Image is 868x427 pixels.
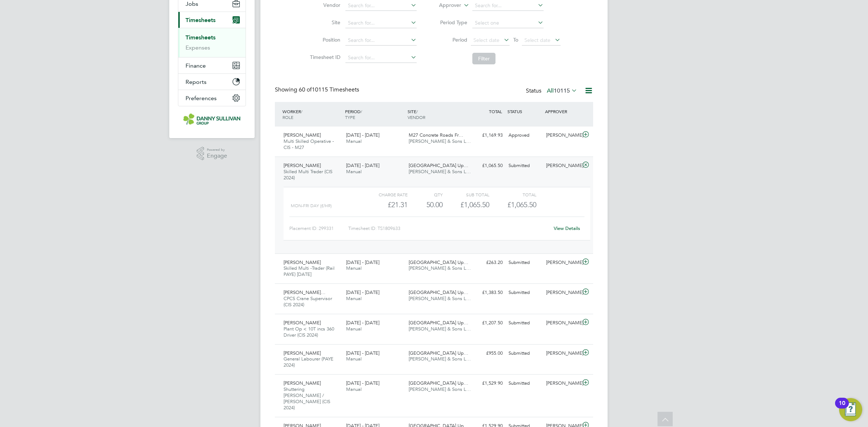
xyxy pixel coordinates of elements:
input: Search for... [345,18,417,28]
span: ROLE [282,114,293,120]
span: Jobs [186,0,198,7]
div: Submitted [506,377,543,389]
div: 50.00 [408,199,443,211]
span: [PERSON_NAME] & Sons L… [409,138,471,144]
span: Timesheets [186,17,216,24]
button: Timesheets [178,12,246,28]
label: Site [308,19,340,26]
span: Manual [346,138,362,144]
span: [PERSON_NAME] [284,320,321,326]
span: To [511,35,520,44]
span: [DATE] - [DATE] [346,320,379,326]
span: Manual [346,356,362,362]
span: / [416,108,418,114]
div: Timesheets [178,28,246,57]
span: [PERSON_NAME] [284,380,321,386]
input: Search for... [345,53,417,63]
span: [PERSON_NAME] & Sons L… [409,265,471,271]
div: SITE [406,105,468,124]
div: APPROVER [543,105,581,118]
span: [PERSON_NAME] & Sons L… [409,168,471,175]
span: [GEOGRAPHIC_DATA] Up… [409,320,468,326]
span: Skilled Multi -Trader (Rail PAYE) [DATE] [284,265,335,277]
span: [DATE] - [DATE] [346,162,379,168]
a: View Details [554,225,580,231]
a: Timesheets [186,34,216,41]
div: Total [489,190,536,199]
div: £1,529.90 [468,377,506,389]
span: [PERSON_NAME] & Sons L… [409,326,471,332]
input: Select one [472,18,544,28]
span: Mon-Fri Day (£/HR) [291,203,332,208]
span: [DATE] - [DATE] [346,380,379,386]
input: Search for... [345,35,417,46]
div: £1,207.50 [468,317,506,329]
button: Filter [472,53,495,64]
div: [PERSON_NAME] [543,257,581,269]
div: Submitted [506,347,543,359]
span: Plant Op < 10T incs 360 Driver (CIS 2024) [284,326,334,338]
span: [PERSON_NAME] [284,259,321,265]
div: £955.00 [468,347,506,359]
span: [GEOGRAPHIC_DATA] Up… [409,350,468,356]
span: CPCS Crane Supervisor (CIS 2024) [284,295,332,308]
span: [DATE] - [DATE] [346,289,379,295]
label: All [547,87,577,94]
span: [PERSON_NAME] & Sons L… [409,356,471,362]
label: Timesheet ID [308,54,340,60]
span: M27 Concrete Roads Fr… [409,132,463,138]
button: Reports [178,74,246,90]
label: Approver [429,2,461,9]
span: [PERSON_NAME] & Sons L… [409,386,471,392]
span: £1,065.50 [507,200,536,209]
span: [PERSON_NAME] & Sons L… [409,295,471,302]
div: Sub Total [443,190,489,199]
span: [DATE] - [DATE] [346,350,379,356]
div: Showing [275,86,361,94]
div: £1,169.93 [468,129,506,141]
div: £1,383.50 [468,287,506,299]
span: [PERSON_NAME] [284,132,321,138]
span: 60 of [299,86,312,93]
label: Period Type [435,19,467,26]
div: £21.31 [361,199,408,211]
span: VENDOR [408,114,425,120]
div: Submitted [506,287,543,299]
span: Manual [346,265,362,271]
input: Search for... [472,1,544,11]
span: Manual [346,386,362,392]
span: TOTAL [489,108,502,114]
div: Status [526,86,579,96]
span: Manual [346,295,362,302]
span: General Labourer (PAYE 2024) [284,356,333,368]
span: Select date [524,37,550,43]
div: Submitted [506,317,543,329]
div: WORKER [281,105,343,124]
span: Engage [207,153,227,159]
span: Skilled Multi Trader (CIS 2024) [284,168,332,181]
div: [PERSON_NAME] [543,129,581,141]
div: Submitted [506,160,543,172]
span: Manual [346,168,362,175]
span: / [301,108,302,114]
span: Powered by [207,147,227,153]
div: Submitted [506,257,543,269]
button: Open Resource Center, 10 new notifications [839,398,862,421]
div: QTY [408,190,443,199]
span: Finance [186,62,206,69]
div: £263.20 [468,257,506,269]
span: Multi Skilled Operative - CIS - M27 [284,138,334,150]
div: Placement ID: 299331 [289,223,348,234]
div: [PERSON_NAME] [543,287,581,299]
span: Manual [346,326,362,332]
span: Select date [473,37,499,43]
span: Shuttering [PERSON_NAME] / [PERSON_NAME] (CIS 2024) [284,386,330,411]
span: 10115 Timesheets [299,86,359,93]
span: / [361,108,362,114]
div: [PERSON_NAME] [543,377,581,389]
label: Position [308,37,340,43]
div: £1,065.50 [468,160,506,172]
button: Preferences [178,90,246,106]
a: Go to home page [178,114,246,125]
span: [GEOGRAPHIC_DATA] Up… [409,162,468,168]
